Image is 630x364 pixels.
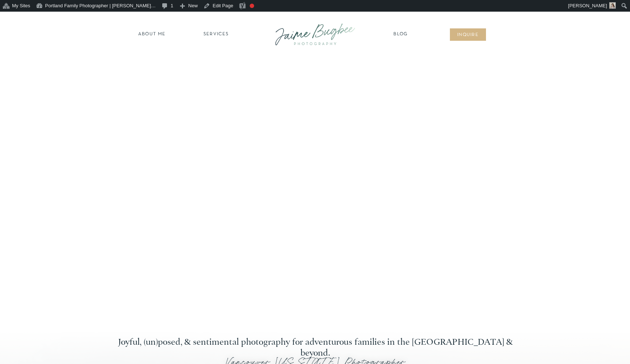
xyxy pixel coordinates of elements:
h2: Joyful, (un)posed, & sentimental photography for adventurous families in the [GEOGRAPHIC_DATA] & ... [111,337,519,348]
span: [PERSON_NAME] [568,3,607,8]
a: SERVICES [195,31,237,38]
div: Focus keyphrase not set [250,4,254,8]
a: about ME [136,31,168,38]
a: inqUIre [453,32,483,39]
a: Blog [392,31,410,38]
